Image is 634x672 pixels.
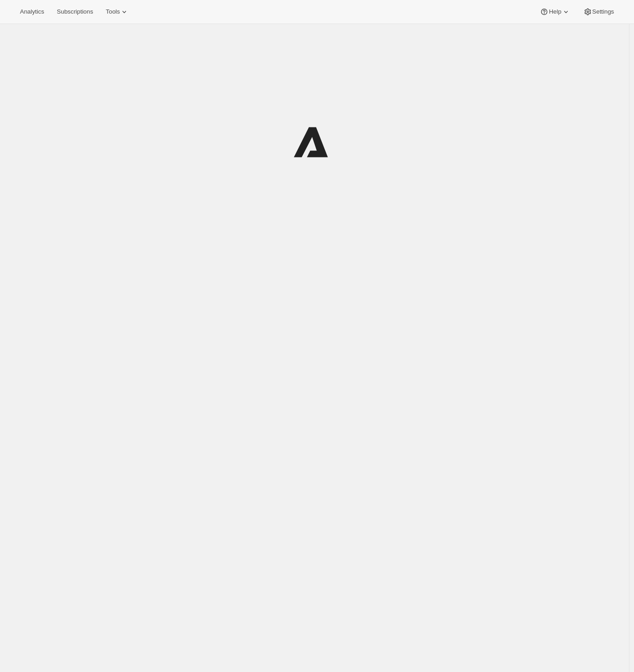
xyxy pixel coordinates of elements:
button: Analytics [15,5,49,18]
button: Subscriptions [51,5,98,18]
span: Settings [592,8,614,15]
span: Tools [106,8,120,15]
button: Help [534,5,575,18]
span: Analytics [20,8,44,15]
button: Settings [578,5,619,18]
button: Tools [100,5,134,18]
span: Help [549,8,561,15]
span: Subscriptions [57,8,93,15]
